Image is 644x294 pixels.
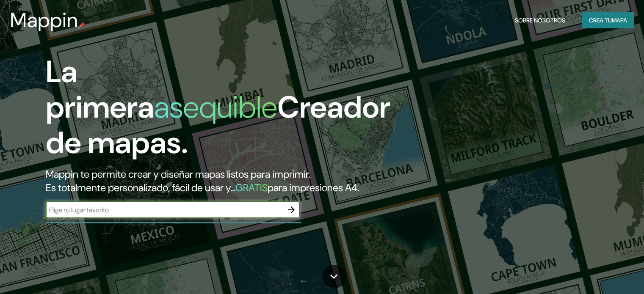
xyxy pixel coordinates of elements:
button: Sobre nosotros [511,12,569,28]
font: mapa [612,16,627,24]
input: Elige tu lugar favorito [46,205,283,215]
font: La primera [46,52,154,127]
font: Crea tu [589,16,612,24]
font: Mappin te permite crear y diseñar mapas listos para imprimir. [46,168,310,181]
button: Crea tumapa [582,12,634,28]
font: Creador de mapas. [46,88,390,162]
font: Es totalmente personalizado, fácil de usar y... [46,181,235,194]
img: pin de mapeo [78,22,85,29]
font: Sobre nosotros [515,16,565,24]
font: GRATIS [235,181,268,194]
font: Mappin [10,7,78,33]
font: asequible [154,88,277,127]
font: para impresiones A4. [268,181,359,194]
